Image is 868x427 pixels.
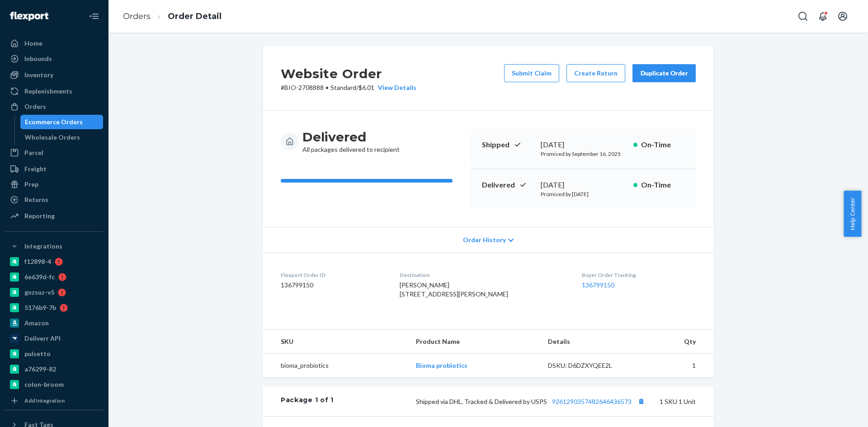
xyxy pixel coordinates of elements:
[5,377,103,392] a: colon-broom
[5,270,103,284] a: 6e639d-fc
[5,177,103,192] a: Prep
[641,140,685,150] p: On-Time
[25,117,83,127] div: Ecommerce Orders
[5,84,103,99] a: Replenishments
[281,271,385,279] dt: Flexport Order ID
[5,395,103,406] a: Add Integration
[281,64,416,83] h2: Website Order
[552,398,632,405] a: 9261290357482646436573
[24,334,61,343] div: Deliverr API
[416,361,467,369] a: Bioma probiotics
[640,330,714,354] th: Qty
[302,129,400,145] h3: Delivered
[24,70,53,80] div: Inventory
[24,365,56,374] div: a76299-82
[635,395,647,407] button: Copy tracking number
[5,192,103,207] a: Returns
[24,164,47,174] div: Freight
[400,281,508,298] span: [PERSON_NAME] [STREET_ADDRESS][PERSON_NAME]
[5,68,103,82] a: Inventory
[374,83,416,92] button: View Details
[24,319,49,328] div: Amazon
[281,395,334,407] div: Package 1 of 1
[5,316,103,330] a: Amazon
[24,180,38,189] div: Prep
[24,272,55,282] div: 6e639d-fc
[24,39,42,48] div: Home
[24,303,56,312] div: 5176b9-7b
[25,133,80,142] div: Wholesale Orders
[20,115,104,129] a: Ecommerce Orders
[541,140,626,150] div: [DATE]
[5,209,103,223] a: Reporting
[632,64,696,82] button: Duplicate Order
[582,271,696,279] dt: Buyer Order Tracking
[640,69,688,78] div: Duplicate Order
[20,130,104,145] a: Wholesale Orders
[24,195,48,204] div: Returns
[844,191,861,237] button: Help Center
[5,36,103,51] a: Home
[168,11,222,21] a: Order Detail
[5,300,103,315] a: 5176b9-7b
[5,162,103,176] a: Freight
[814,7,832,25] button: Open notifications
[5,362,103,376] a: a76299-82
[548,361,633,370] div: DSKU: D6DZXYQEE2L
[5,254,103,269] a: f12898-4
[5,331,103,346] a: Deliverr API
[10,12,48,21] img: Flexport logo
[263,330,409,354] th: SKU
[330,84,356,91] span: Standard
[482,140,533,150] p: Shipped
[416,398,647,405] span: Shipped via DHL, Tracked & Delivered by USPS
[24,54,52,63] div: Inbounds
[794,7,812,25] button: Open Search Box
[5,285,103,300] a: gnzsuz-v5
[582,281,614,289] a: 136799150
[24,148,43,157] div: Parcel
[302,129,400,154] div: All packages delivered to recipient
[504,64,559,82] button: Submit Claim
[541,180,626,190] div: [DATE]
[281,83,416,92] p: # BIO-2708888 / $6.01
[463,235,506,244] span: Order History
[24,211,55,221] div: Reporting
[400,271,568,279] dt: Destination
[24,288,54,297] div: gnzsuz-v5
[640,354,714,378] td: 1
[5,347,103,361] a: pulsetto
[541,190,626,198] p: Promised by [DATE]
[24,380,64,389] div: colon-broom
[409,330,540,354] th: Product Name
[325,84,329,91] span: •
[24,102,46,111] div: Orders
[5,239,103,253] button: Integrations
[641,180,685,190] p: On-Time
[5,52,103,66] a: Inbounds
[541,150,626,158] p: Promised by September 16, 2025
[5,99,103,114] a: Orders
[541,330,640,354] th: Details
[334,395,696,407] div: 1 SKU 1 Unit
[5,145,103,160] a: Parcel
[123,11,151,21] a: Orders
[24,257,51,266] div: f12898-4
[263,354,409,378] td: bioma_probiotics
[24,87,72,96] div: Replenishments
[834,7,852,25] button: Open account menu
[566,64,625,82] button: Create Return
[24,397,65,404] div: Add Integration
[24,242,62,251] div: Integrations
[281,281,385,290] dd: 136799150
[482,180,533,190] p: Delivered
[24,349,51,358] div: pulsetto
[116,3,229,30] ol: breadcrumbs
[85,7,103,25] button: Close Navigation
